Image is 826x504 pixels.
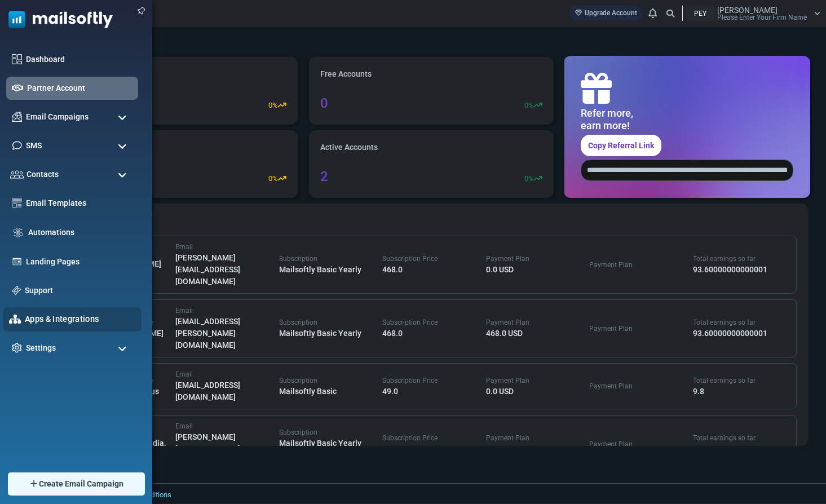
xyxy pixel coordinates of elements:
img: sms-icon.png [12,140,22,151]
a: Upgrade Account [569,6,643,20]
div: [EMAIL_ADDRESS][PERSON_NAME][DOMAIN_NAME] [175,316,273,351]
p: 0% [268,100,278,111]
div: Subscription [279,317,377,328]
a: Copy Referral Link [581,135,661,156]
div: Total earnings so far [693,254,790,264]
div: 9.8 [693,386,790,397]
h6: Referred Accounts [66,215,797,226]
span: SMS [26,140,42,152]
img: contacts-icon.svg [10,170,24,178]
img: campaigns-icon.png [12,112,22,122]
a: Dashboard [26,54,132,65]
h6: Statistics [55,36,808,47]
div: Payment Plan [486,433,584,443]
span: Settings [26,342,56,354]
div: 49.0 [382,386,480,397]
div: Subscription Price [382,317,480,328]
div: Email [175,306,273,316]
p: 0% [524,100,534,111]
div: 0.0 USD [486,264,584,276]
div: 93.60000000000001 [693,328,790,339]
span: Contacts [26,169,59,180]
div: Payment Plan [589,260,687,270]
span: Email Campaigns [26,111,89,123]
span: [PERSON_NAME] [717,6,778,14]
div: 468.0 [382,264,480,276]
div: Payment Plan [486,317,584,328]
div: [PERSON_NAME][EMAIL_ADDRESS][DOMAIN_NAME] [175,431,273,467]
div: Payment Plan [589,324,687,334]
div: 49.0 USD [486,443,584,455]
a: Landing Pages [26,256,132,268]
img: landing_pages.svg [12,257,22,267]
a: Email Templates [26,197,132,209]
div: Total earnings so far [693,433,790,443]
div: Subscription Price [382,375,480,386]
img: workflow.svg [12,226,24,239]
div: 468.0 [382,328,480,339]
div: 2 [320,166,328,187]
a: PEY [PERSON_NAME] Please Enter Your Firm Name [686,6,820,21]
div: Mailsoftly Basic [279,386,377,397]
span: Free Accounts [320,68,372,80]
div: 93.60000000000001 [693,264,790,276]
div: Total earnings so far [693,375,790,386]
div: Mailsoftly Basic Yearly Legacy [279,437,377,461]
div: 396.0 [382,443,480,455]
div: Email [175,421,273,431]
p: 0% [524,173,534,184]
div: Subscription Price [382,254,480,264]
span: Create Email Campaign [39,478,123,490]
p: Refer more, earn more! [581,107,633,131]
div: Payment Plan [589,439,687,449]
a: Partner Account [27,82,132,94]
footer: 2025 [37,483,826,503]
div: PEY [686,6,714,21]
div: Subscription [279,375,377,386]
a: Support [25,285,132,297]
div: Payment Plan [486,254,584,264]
div: Total earnings so far [693,317,790,328]
div: [PERSON_NAME][EMAIL_ADDRESS][DOMAIN_NAME] [175,252,273,288]
span: Active Accounts [320,142,378,153]
div: Payment Plan [589,381,687,391]
div: Mailsoftly Basic Yearly [279,264,377,276]
img: email-templates-icon.svg [12,198,22,208]
img: dashboard-icon.svg [12,54,22,64]
span: Please Enter Your Firm Name [717,14,807,21]
div: Email [175,242,273,252]
div: 468.0 USD [486,328,584,339]
img: support-icon.svg [12,286,21,295]
a: Automations [28,227,132,238]
div: Email [175,369,273,379]
div: Payment Plan [486,375,584,386]
img: settings-icon.svg [12,343,22,353]
div: Subscription Price [382,433,480,443]
a: Apps & Integrations [25,313,135,325]
div: Mailsoftly Basic Yearly [279,328,377,339]
div: Subscription [279,427,377,437]
div: 0 [320,93,328,113]
div: Subscription [279,254,377,264]
div: 0.0 USD [486,386,584,397]
p: 0% [268,173,278,184]
div: [EMAIL_ADDRESS][DOMAIN_NAME] [175,379,273,403]
div: 79.2 [693,443,790,455]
